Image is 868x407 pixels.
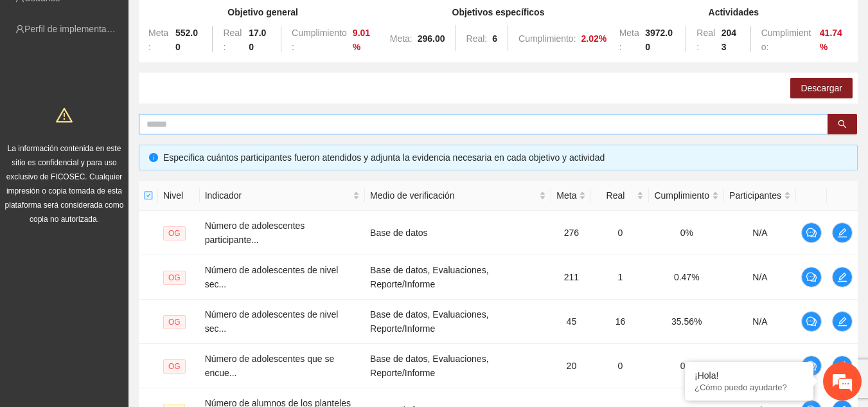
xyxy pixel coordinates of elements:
[551,181,591,211] th: Meta
[724,211,796,255] td: N/A
[729,188,781,203] span: Participantes
[24,24,125,34] a: Perfil de implementadora
[390,33,412,44] span: Meta:
[67,66,216,82] div: Chatee con nosotros ahora
[801,81,842,95] span: Descargar
[556,188,576,203] span: Meta
[761,28,811,52] span: Cumplimiento:
[828,114,857,134] button: search
[654,188,709,203] span: Cumplimiento
[175,28,198,52] strong: 552.00
[452,7,545,17] strong: Objetivos específicos
[833,361,852,371] span: edit
[591,181,649,211] th: Real
[801,267,822,287] button: comment
[205,265,339,289] span: Número de adolescentes de nivel sec...
[163,315,186,329] span: OG
[551,255,591,300] td: 211
[551,211,591,255] td: 276
[205,188,350,203] span: Indicador
[163,226,186,240] span: OG
[56,107,73,123] span: warning
[649,344,724,388] td: 0%
[801,222,822,243] button: comment
[596,188,634,203] span: Real
[365,211,551,255] td: Base de datos
[365,181,551,211] th: Medio de verificación
[591,300,649,344] td: 16
[223,28,242,52] span: Real:
[149,153,158,162] span: info-circle
[832,311,853,332] button: edit
[833,228,852,238] span: edit
[591,255,649,300] td: 1
[833,272,852,282] span: edit
[163,271,186,285] span: OG
[709,7,759,17] strong: Actividades
[724,300,796,344] td: N/A
[148,28,168,52] span: Meta:
[820,28,842,52] strong: 41.74 %
[551,300,591,344] td: 45
[205,309,339,334] span: Número de adolescentes de nivel sec...
[6,271,245,316] textarea: Escriba su mensaje y pulse “Intro”
[724,344,796,388] td: N/A
[722,28,736,52] strong: 2043
[227,7,298,17] strong: Objetivo general
[649,255,724,300] td: 0.47%
[158,181,200,211] th: Nivel
[144,191,153,200] span: check-square
[365,255,551,300] td: Base de datos, Evaluaciones, Reporte/Informe
[211,6,242,37] div: Minimizar ventana de chat en vivo
[418,33,445,44] strong: 296.00
[551,344,591,388] td: 20
[832,267,853,287] button: edit
[790,78,853,98] button: Descargar
[838,120,847,130] span: search
[724,255,796,300] td: N/A
[353,28,370,52] strong: 9.01 %
[649,211,724,255] td: 0%
[163,359,186,374] span: OG
[205,221,305,245] span: Número de adolescentes participante...
[724,181,796,211] th: Participantes
[649,300,724,344] td: 35.56%
[518,33,576,44] span: Cumplimiento:
[801,311,822,332] button: comment
[645,28,673,52] strong: 3972.00
[365,344,551,388] td: Base de datos, Evaluaciones, Reporte/Informe
[492,33,497,44] strong: 6
[801,356,822,376] button: comment
[581,33,607,44] strong: 2.02 %
[695,370,804,381] div: ¡Hola!
[249,28,266,52] strong: 17.00
[649,181,724,211] th: Cumplimiento
[205,354,335,378] span: Número de adolescentes que se encue...
[200,181,365,211] th: Indicador
[466,33,488,44] span: Real:
[5,144,124,224] span: La información contenida en este sitio es confidencial y para uso exclusivo de FICOSEC. Cualquier...
[370,188,536,203] span: Medio de verificación
[591,211,649,255] td: 0
[832,222,853,243] button: edit
[832,356,853,376] button: edit
[292,28,347,52] span: Cumplimiento:
[365,300,551,344] td: Base de datos, Evaluaciones, Reporte/Informe
[619,28,639,52] span: Meta:
[696,28,715,52] span: Real:
[833,316,852,327] span: edit
[695,383,804,392] p: ¿Cómo puedo ayudarte?
[75,131,177,261] span: Estamos en línea.
[163,150,847,165] div: Especifica cuántos participantes fueron atendidos y adjunta la evidencia necesaria en cada objeti...
[591,344,649,388] td: 0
